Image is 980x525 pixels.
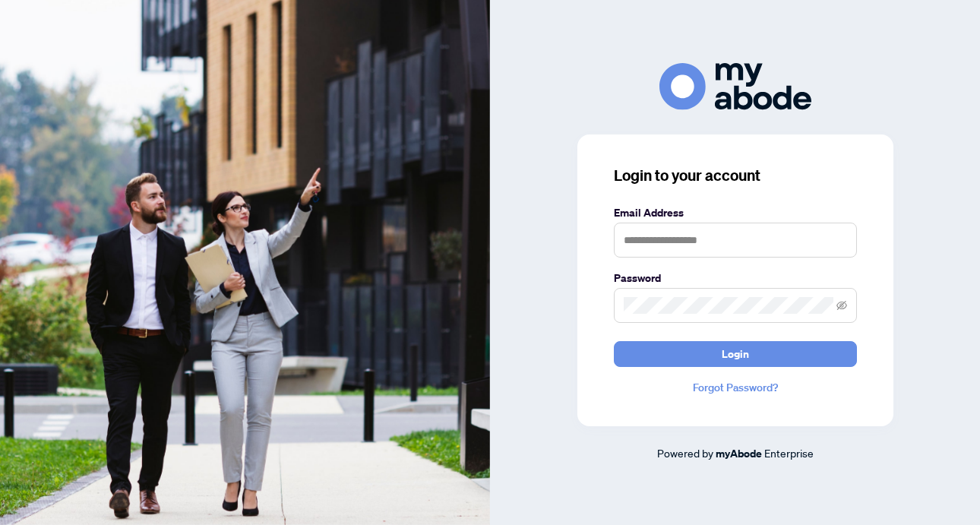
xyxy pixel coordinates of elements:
span: Powered by [657,446,713,460]
button: Login [614,341,857,367]
img: ma-logo [659,63,811,109]
a: Forgot Password? [614,379,857,396]
label: Email Address [614,204,857,221]
a: myAbode [716,445,762,462]
span: Enterprise [764,446,814,460]
span: Login [722,342,749,366]
h3: Login to your account [614,165,857,186]
label: Password [614,270,857,286]
span: eye-invisible [836,300,847,311]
